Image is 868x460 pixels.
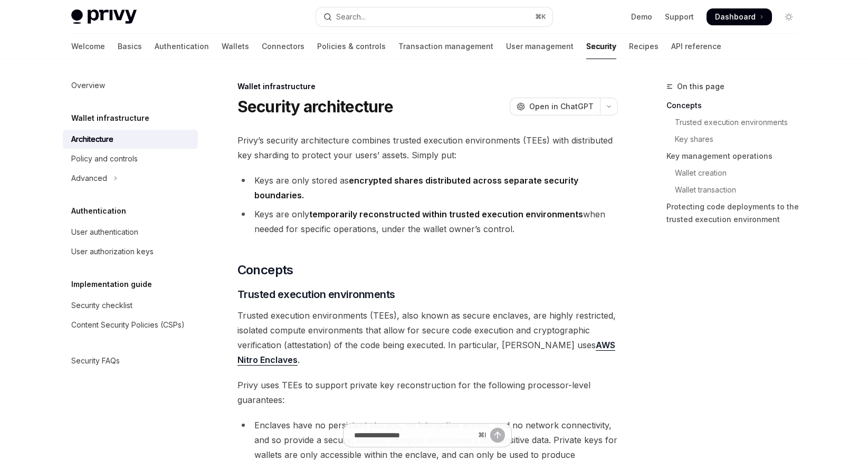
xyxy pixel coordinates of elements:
[71,79,105,92] div: Overview
[63,76,198,95] a: Overview
[666,165,806,181] a: Wallet creation
[237,262,293,279] span: Concepts
[118,34,142,59] a: Basics
[71,112,149,124] h5: Wallet infrastructure
[155,34,209,59] a: Authentication
[63,169,198,188] button: Toggle Advanced section
[222,34,249,59] a: Wallets
[63,351,198,370] a: Security FAQs
[631,12,652,22] a: Demo
[677,80,724,93] span: On this page
[665,12,694,22] a: Support
[666,181,806,198] a: Wallet transaction
[666,198,806,228] a: Protecting code deployments to the trusted execution environment
[254,175,578,200] strong: encrypted shares distributed across separate security boundaries.
[63,242,198,261] a: User authorization keys
[71,152,138,165] div: Policy and controls
[506,34,574,59] a: User management
[262,34,304,59] a: Connectors
[237,287,395,302] span: Trusted execution environments
[71,319,185,331] div: Content Security Policies (CSPs)
[317,34,386,59] a: Policies & controls
[316,7,552,26] button: Open search
[309,209,583,219] strong: temporarily reconstructed within trusted execution environments
[71,172,107,185] div: Advanced
[71,205,126,217] h5: Authentication
[237,81,618,92] div: Wallet infrastructure
[63,315,198,334] a: Content Security Policies (CSPs)
[336,11,366,23] div: Search...
[398,34,493,59] a: Transaction management
[237,378,618,407] span: Privy uses TEEs to support private key reconstruction for the following processor-level guarantees:
[671,34,721,59] a: API reference
[71,133,113,146] div: Architecture
[63,296,198,315] a: Security checklist
[666,148,806,165] a: Key management operations
[535,13,546,21] span: ⌘ K
[237,133,618,162] span: Privy’s security architecture combines trusted execution environments (TEEs) with distributed key...
[71,245,154,258] div: User authorization keys
[490,428,505,443] button: Send message
[510,98,600,116] button: Open in ChatGPT
[529,101,594,112] span: Open in ChatGPT
[666,131,806,148] a: Key shares
[586,34,616,59] a: Security
[71,354,120,367] div: Security FAQs
[63,223,198,242] a: User authentication
[666,97,806,114] a: Concepts
[237,207,618,236] li: Keys are only when needed for specific operations, under the wallet owner’s control.
[715,12,756,22] span: Dashboard
[707,8,772,25] a: Dashboard
[71,278,152,291] h5: Implementation guide
[780,8,797,25] button: Toggle dark mode
[71,226,138,238] div: User authentication
[71,34,105,59] a: Welcome
[354,424,474,447] input: Ask a question...
[666,114,806,131] a: Trusted execution environments
[71,9,137,24] img: light logo
[237,308,618,367] span: Trusted execution environments (TEEs), also known as secure enclaves, are highly restricted, isol...
[237,97,393,116] h1: Security architecture
[629,34,659,59] a: Recipes
[63,130,198,149] a: Architecture
[237,173,618,203] li: Keys are only stored as
[63,149,198,168] a: Policy and controls
[71,299,132,312] div: Security checklist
